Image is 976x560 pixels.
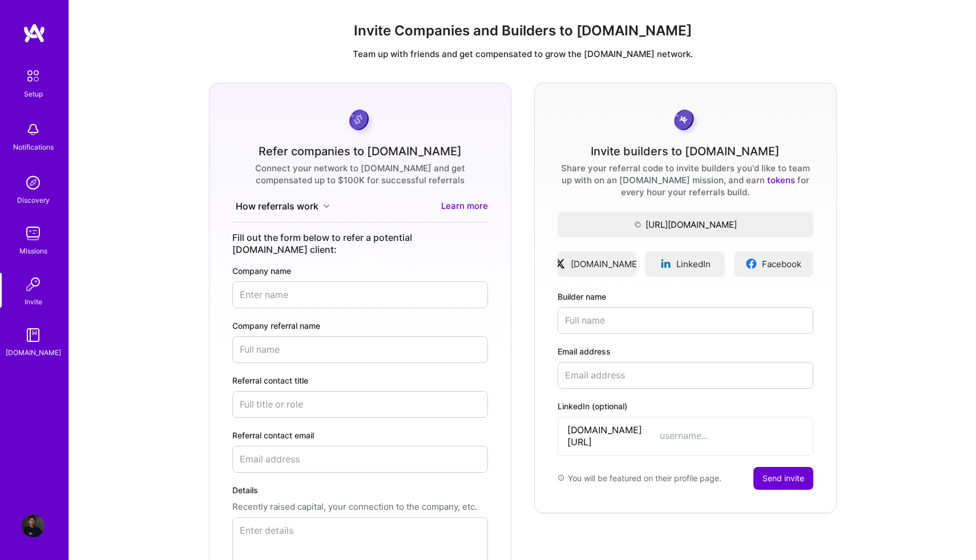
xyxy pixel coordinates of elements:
img: xLogo [554,258,566,269]
div: Invite builders to [DOMAIN_NAME] [591,146,780,158]
div: Setup [24,88,43,100]
span: Facebook [762,258,801,270]
h1: Invite Companies and Builders to [DOMAIN_NAME] [78,23,967,39]
div: Missions [19,245,47,257]
img: User Avatar [22,514,45,537]
div: Discovery [17,194,50,206]
img: logo [23,23,46,43]
input: Email address [558,362,813,389]
div: Notifications [13,141,54,153]
label: Details [232,484,488,496]
button: [URL][DOMAIN_NAME] [558,212,813,237]
div: Refer companies to [DOMAIN_NAME] [259,146,462,158]
a: tokens [767,175,795,186]
button: Send invite [753,467,813,490]
div: Share your referral code to invite builders you'd like to team up with on an [DOMAIN_NAME] missio... [558,162,813,198]
input: Full name [558,307,813,334]
input: Full title or role [232,391,488,418]
button: How referrals work [232,200,333,213]
div: Connect your network to [DOMAIN_NAME] and get compensated up to $100K for successful referrals [232,162,488,186]
label: Company referral name [232,320,488,332]
input: Enter name [232,281,488,308]
a: Facebook [734,251,813,277]
label: Referral contact email [232,429,488,441]
img: bell [22,118,45,141]
span: LinkedIn [676,258,711,270]
img: setup [21,64,45,88]
a: LinkedIn [646,251,725,277]
label: Builder name [558,291,813,303]
label: LinkedIn (optional) [558,400,813,412]
span: [URL][DOMAIN_NAME] [558,219,813,231]
div: [DOMAIN_NAME] [6,347,61,358]
p: Team up with friends and get compensated to grow the [DOMAIN_NAME] network. [78,48,967,60]
div: Invite [25,296,42,308]
img: purpleCoin [345,106,375,136]
label: Company name [232,265,488,277]
img: linkedinLogo [660,258,672,269]
div: Fill out the form below to refer a potential [DOMAIN_NAME] client: [232,232,488,256]
a: [DOMAIN_NAME] [558,251,637,277]
img: facebookLogo [745,258,757,269]
img: discovery [22,171,45,194]
p: Recently raised capital, your connection to the company, etc. [232,501,488,513]
a: User Avatar [19,514,47,537]
input: Email address [232,446,488,473]
div: You will be featured on their profile page. [558,467,721,490]
input: Full name [232,336,488,363]
input: username... [660,430,804,442]
img: teamwork [22,222,45,245]
img: grayCoin [670,106,700,136]
label: Email address [558,345,813,357]
img: Invite [22,273,45,296]
img: guide book [22,324,45,347]
a: Learn more [441,200,488,213]
span: [DOMAIN_NAME][URL] [567,424,660,448]
label: Referral contact title [232,374,488,386]
span: [DOMAIN_NAME] [571,258,640,270]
